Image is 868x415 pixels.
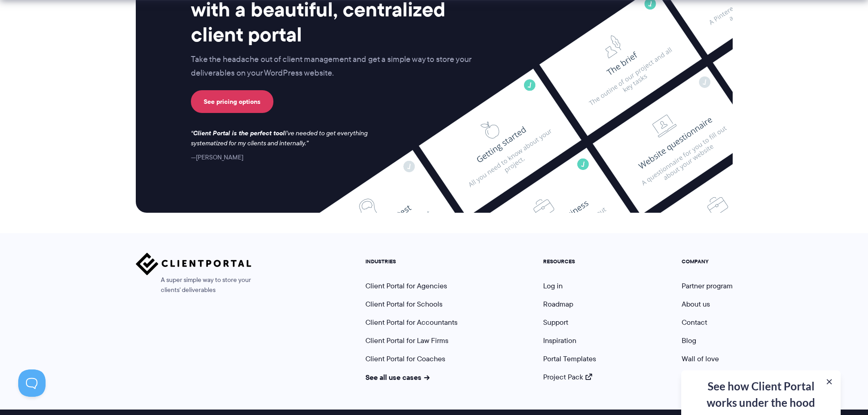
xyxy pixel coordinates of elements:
[543,299,573,309] a: Roadmap
[682,335,696,346] a: Blog
[682,281,733,291] a: Partner program
[191,53,491,80] p: Take the headache out of client management and get a simple way to store your deliverables on you...
[191,153,243,162] cite: [PERSON_NAME]
[365,258,457,265] h5: INDUSTRIES
[18,369,46,397] iframe: Toggle Customer Support
[365,299,442,309] a: Client Portal for Schools
[543,317,568,328] a: Support
[191,128,377,149] p: I've needed to get everything systematized for my clients and internally.
[682,258,733,265] h5: COMPANY
[682,299,710,309] a: About us
[543,258,596,265] h5: RESOURCES
[365,372,430,383] a: See all use cases
[543,335,576,346] a: Inspiration
[365,317,457,328] a: Client Portal for Accountants
[193,128,285,138] strong: Client Portal is the perfect tool
[543,354,596,364] a: Portal Templates
[543,281,563,291] a: Log in
[136,275,252,295] span: A super simple way to store your clients' deliverables
[365,354,445,364] a: Client Portal for Coaches
[543,372,592,382] a: Project Pack
[365,281,447,291] a: Client Portal for Agencies
[365,335,448,346] a: Client Portal for Law Firms
[191,90,273,113] a: See pricing options
[682,354,719,364] a: Wall of love
[682,317,707,328] a: Contact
